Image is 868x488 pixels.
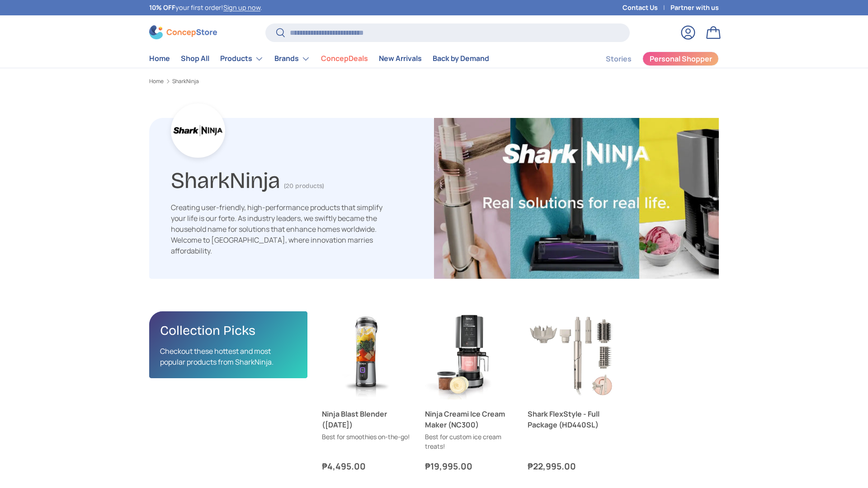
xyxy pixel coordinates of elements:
[220,50,264,68] a: Products
[425,408,514,430] a: Ninja Creami Ice Cream Maker (NC300)
[321,50,368,67] a: ConcepDeals
[149,3,262,13] p: your first order! .
[274,50,310,68] a: Brands
[149,50,170,67] a: Home
[379,50,422,67] a: New Arrivals
[149,79,164,84] a: Home
[149,50,489,68] nav: Primary
[181,50,209,67] a: Shop All
[215,50,269,68] summary: Products
[584,50,719,68] nav: Secondary
[606,50,632,68] a: Stories
[149,77,719,85] nav: Breadcrumbs
[322,311,410,400] a: Ninja Blast Blender (BC151)
[528,408,616,430] a: Shark FlexStyle - Full Package (HD440SL)
[223,3,260,12] a: Sign up now
[670,3,719,13] a: Partner with us
[528,311,616,400] a: Shark FlexStyle - Full Package (HD440SL)
[322,408,410,430] a: Ninja Blast Blender ([DATE])
[623,3,670,13] a: Contact Us
[284,182,324,190] span: (20 products)
[160,346,297,367] p: Checkout these hottest and most popular products from SharkNinja.
[434,118,719,279] img: SharkNinja
[171,164,280,194] h1: SharkNinja
[425,311,514,400] a: Ninja Creami Ice Cream Maker (NC300)
[149,25,217,39] img: ConcepStore
[642,52,719,66] a: Personal Shopper
[172,79,199,84] a: SharkNinja
[433,50,489,67] a: Back by Demand
[269,50,316,68] summary: Brands
[149,3,175,12] strong: 10% OFF
[160,322,297,339] h2: Collection Picks
[171,202,383,256] div: Creating user-friendly, high-performance products that simplify your life is our forte. As indust...
[650,55,712,62] span: Personal Shopper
